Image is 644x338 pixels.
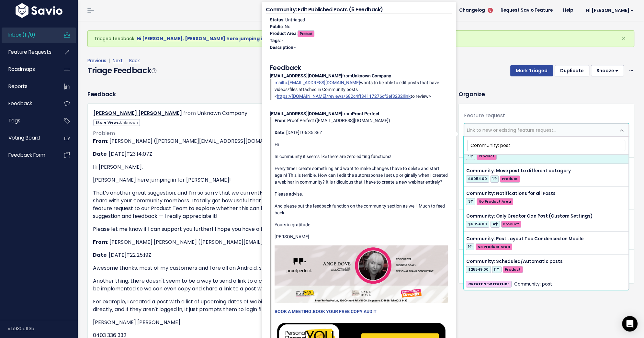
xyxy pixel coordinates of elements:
[275,80,360,85] a: mailto:[EMAIL_ADDRESS][DOMAIN_NAME]
[466,168,571,174] span: Community: Move post to different catagory
[120,120,138,125] span: Unknown
[270,63,448,73] h5: Feedback
[275,309,311,314] a: BOOK A MEETING
[8,117,20,124] span: Tags
[558,6,578,15] a: Help
[137,35,427,42] a: Hi [PERSON_NAME], [PERSON_NAME] here jumping in for [PERSON_NAME]! That’s a great question, and I...
[466,175,489,182] span: $6054.00
[477,153,497,160] span: Product
[93,130,115,137] span: Problem
[275,309,313,314] strong: .
[197,109,247,118] div: Unknown Company
[491,221,500,228] span: 4
[8,83,28,90] span: Reports
[275,245,448,303] img: AIorK4wQ52syBu28OXzIo4veQ_avXcGvi01Gk6lTTbr_fC97kpxwrQVzKTeqJ5NemekXKPGhFguD-BLxpAS2
[466,213,592,219] span: Community: Only Creator Can Post (Custom Settings)
[270,17,283,22] strong: Status
[294,45,296,50] span: -
[93,251,433,259] p: : [DATE]T22:25:19Z
[93,225,433,233] p: Please let me know if I can support you further! I hope you have a lovely day 🙂
[2,96,54,111] a: Feedback
[466,198,475,205] span: 3
[87,65,156,76] h4: Triage Feedback
[477,198,513,205] span: No Product Area
[503,266,523,273] span: Product
[466,258,562,265] span: Community: Scheduled/Automatic posts
[93,238,107,246] strong: From
[2,113,54,128] a: Tags
[266,6,452,14] h4: Community: Edit Published Posts (5 Feedback)
[93,298,433,313] p: For example, I created a post with a list of upcoming dates of webinars and it could be great to ...
[468,281,509,287] strong: CREATE NEW FEATURE
[8,320,78,337] div: v.b930c1f3b
[467,127,556,133] span: Link to new or existing feature request...
[298,30,314,37] span: Product
[466,221,489,228] span: $6054.00
[458,90,634,98] h3: Organize
[93,150,433,158] p: : [DATE]T23:14:07Z
[555,65,589,77] button: Duplicate
[8,152,45,158] span: Feedback form
[93,176,433,184] p: [PERSON_NAME] here jumping in for [PERSON_NAME]!
[277,94,411,99] a: https://[DOMAIN_NAME]/reviews/682c4ff34117276cf3ef3232|link
[93,137,107,145] strong: From
[275,130,284,135] strong: Date
[352,73,391,78] strong: Unknown Company
[615,31,632,46] button: Close
[270,45,293,50] strong: Description
[275,233,448,240] p: [PERSON_NAME]
[87,30,634,47] div: Triaged feedback ' '
[591,65,624,77] button: Snooze
[113,57,123,64] a: Next
[129,57,140,64] a: Back
[275,191,448,197] p: Please advise.
[275,117,448,124] p: : Proof Perfect ([EMAIL_ADDRESS][DOMAIN_NAME])
[500,175,520,182] span: Product
[93,163,433,171] p: Hi [PERSON_NAME],
[275,153,448,160] p: In community it seems like there are zero editing functions!
[270,111,342,116] strong: [EMAIL_ADDRESS][DOMAIN_NAME]
[492,266,502,273] span: 11
[275,129,448,136] p: : [DATE]T06:35:36Z
[87,57,106,64] a: Previous
[578,6,639,16] a: Hi [PERSON_NAME]
[514,280,552,288] span: Community: post
[8,66,35,73] span: Roadmaps
[270,31,297,36] strong: Product Area
[313,309,377,314] a: BOOK YOUR FREE COPY AUDIT
[464,112,505,119] label: Feature request
[275,141,448,148] p: Hi
[586,8,634,13] span: Hi [PERSON_NAME]
[510,65,553,77] button: Mark Triaged
[466,153,475,160] span: 5
[270,24,283,29] strong: Public
[93,264,433,272] p: Awesome thanks, most of my customers and I are all on Android, so that would be great.
[622,316,638,332] div: Open Intercom Messenger
[275,203,448,216] p: And please put the feedback function on the community section as well. Much to feed back.
[352,111,379,116] strong: Proof Perfect
[2,130,54,145] a: Voting Board
[466,190,555,197] span: Community: Notifications for all Posts
[491,175,499,182] span: 1
[270,73,342,78] strong: [EMAIL_ADDRESS][DOMAIN_NAME]
[275,221,448,228] p: Yours in gratitude
[93,238,433,246] p: : [PERSON_NAME] [PERSON_NAME] ([PERSON_NAME][EMAIL_ADDRESS][DOMAIN_NAME])
[93,189,433,220] p: That’s another great suggestion, and I’m so sorry that we currently don’t have the option to copy...
[8,31,35,38] span: Inbox (11/0)
[466,236,583,242] span: Community: Post Layout Too Condensed on Mobile
[124,57,128,64] span: |
[8,49,51,55] span: Feature Requests
[93,319,433,326] p: [PERSON_NAME] [PERSON_NAME]
[183,109,196,117] span: from
[93,109,182,117] a: [PERSON_NAME] [PERSON_NAME]
[270,38,280,43] strong: Tags
[93,277,433,293] p: Another thing, there doesn't seem to be a way to send a link to a current member of the community...
[93,137,433,145] p: : [PERSON_NAME] ([PERSON_NAME][EMAIL_ADDRESS][DOMAIN_NAME])
[466,266,491,273] span: $25549.00
[459,8,485,13] span: Changelog
[93,119,140,126] span: Store Views:
[2,148,54,163] a: Feedback form
[107,57,111,64] span: |
[501,221,521,228] span: Product
[87,90,116,98] h3: Feedback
